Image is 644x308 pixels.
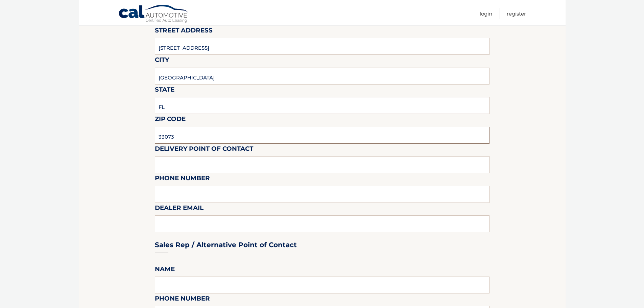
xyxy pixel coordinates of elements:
[480,8,492,19] a: Login
[155,114,186,126] label: Zip Code
[155,144,253,156] label: Delivery Point of Contact
[155,25,213,38] label: Street Address
[507,8,526,19] a: Register
[155,293,210,306] label: Phone Number
[118,4,189,24] a: Cal Automotive
[155,241,297,249] h3: Sales Rep / Alternative Point of Contact
[155,203,204,215] label: Dealer Email
[155,55,169,67] label: City
[155,85,174,97] label: State
[155,173,210,186] label: Phone Number
[155,264,175,277] label: Name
